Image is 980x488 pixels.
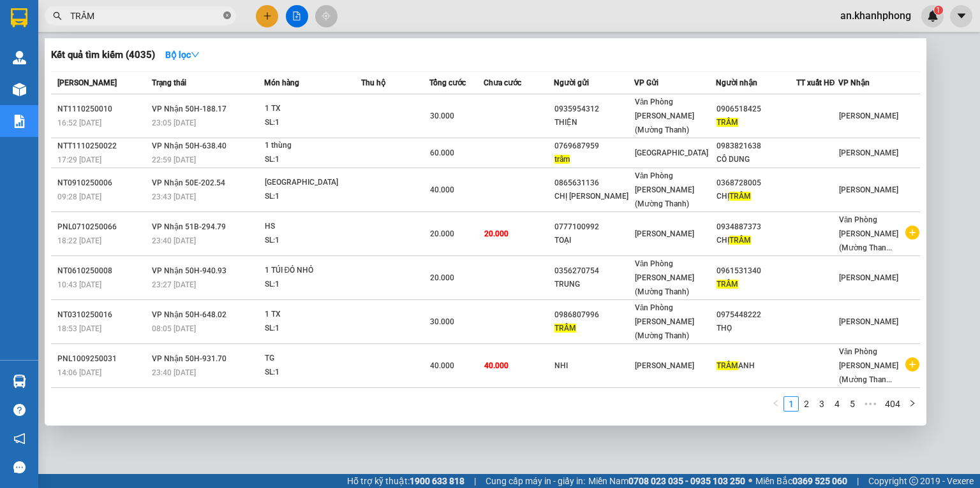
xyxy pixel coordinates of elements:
[554,308,634,322] div: 0986807996
[152,280,196,289] span: 23:27 [DATE]
[152,266,226,275] span: VP Nhận 50H-940.93
[265,190,360,204] div: SL: 1
[484,78,521,87] span: Chưa cước
[57,78,117,87] span: [PERSON_NAME]
[107,48,175,59] b: [DOMAIN_NAME]
[768,396,783,412] button: left
[265,264,360,278] div: 1 TÚI ĐỎ NHỎ
[57,368,101,377] span: 14:06 [DATE]
[554,220,634,234] div: 0777100992
[799,397,813,411] a: 2
[165,50,200,60] strong: Bộ lọc
[716,103,796,116] div: 0906518425
[881,397,904,411] a: 404
[554,190,634,203] div: CHỊ [PERSON_NAME]
[430,148,454,157] span: 60.000
[784,397,798,411] a: 1
[57,264,148,278] div: NT0610250008
[484,229,509,238] span: 20.000
[799,396,814,412] li: 2
[13,404,26,416] span: question-circle
[57,352,148,366] div: PNL1009250031
[554,359,634,373] div: NHI
[57,280,101,289] span: 10:43 [DATE]
[829,396,845,412] li: 4
[484,361,509,370] span: 40.000
[152,178,225,187] span: VP Nhận 50E-202.54
[265,322,360,336] div: SL: 1
[16,16,80,80] img: logo.jpg
[796,78,835,87] span: TT xuất HĐ
[635,148,708,157] span: [GEOGRAPHIC_DATA]
[716,308,796,322] div: 0975448222
[905,396,920,412] button: right
[57,155,101,164] span: 17:29 [DATE]
[57,103,148,116] div: NT1110250010
[635,171,694,208] span: Văn Phòng [PERSON_NAME] (Mường Thanh)
[13,51,26,64] img: warehouse-icon
[880,396,905,412] li: 404
[152,141,226,150] span: VP Nhận 50H-638.40
[716,264,796,278] div: 0961531340
[860,396,880,412] li: Next 5 Pages
[716,190,796,203] div: CHỊ
[57,192,101,201] span: 09:28 [DATE]
[430,361,454,370] span: 40.000
[265,116,360,130] div: SL: 1
[830,397,844,411] a: 4
[152,222,226,231] span: VP Nhận 51B-294.79
[905,357,919,371] span: plus-circle
[223,10,231,22] span: close-circle
[554,116,634,129] div: THIỆN
[729,236,751,245] span: TRÂM
[429,78,466,87] span: Tổng cước
[152,78,186,87] span: Trạng thái
[152,155,196,164] span: 22:59 [DATE]
[152,310,226,319] span: VP Nhận 50H-648.02
[152,354,226,363] span: VP Nhận 50H-931.70
[729,192,751,201] span: TRÂM
[430,185,454,194] span: 40.000
[430,317,454,326] span: 30.000
[51,48,155,62] h3: Kết quả tìm kiếm ( 4035 )
[716,280,738,289] span: TRÂM
[265,352,360,366] div: TG
[138,16,169,47] img: logo.jpg
[716,140,796,153] div: 0983821638
[57,140,148,153] div: NTT1110250022
[70,9,221,23] input: Tìm tên, số ĐT hoặc mã đơn
[155,45,210,65] button: Bộ lọcdown
[152,118,196,127] span: 23:05 [DATE]
[430,229,454,238] span: 20.000
[839,273,898,282] span: [PERSON_NAME]
[772,399,780,407] span: left
[768,396,783,412] li: Previous Page
[909,399,916,407] span: right
[839,148,898,157] span: [PERSON_NAME]
[860,396,880,412] span: •••
[57,324,101,333] span: 18:53 [DATE]
[815,397,829,411] a: 3
[716,322,796,335] div: THỌ
[361,78,385,87] span: Thu hộ
[635,229,694,238] span: [PERSON_NAME]
[191,50,200,59] span: down
[265,139,360,153] div: 1 thùng
[845,397,859,411] a: 5
[57,220,148,234] div: PNL0710250066
[82,18,122,101] b: BIÊN NHẬN GỬI HÀNG
[430,111,454,120] span: 30.000
[635,361,694,370] span: [PERSON_NAME]
[57,118,101,127] span: 16:52 [DATE]
[265,366,360,380] div: SL: 1
[554,324,576,333] span: TRÂM
[53,11,62,20] span: search
[839,185,898,194] span: [PERSON_NAME]
[716,234,796,247] div: CHỊ
[264,78,299,87] span: Món hàng
[223,11,231,19] span: close-circle
[783,396,799,412] li: 1
[716,359,796,373] div: ANH
[554,264,634,278] div: 0356270754
[11,8,27,27] img: logo-vxr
